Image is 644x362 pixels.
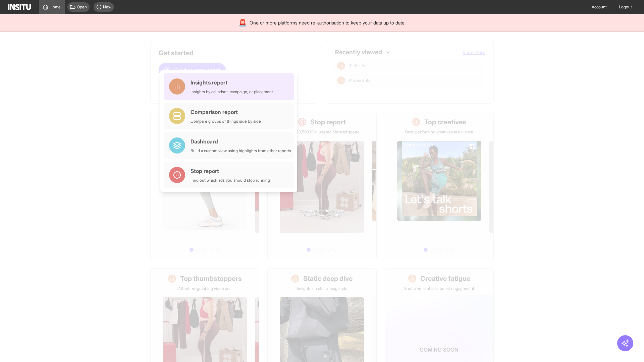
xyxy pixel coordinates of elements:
[191,119,261,124] div: Compare groups of things side by side
[191,108,261,116] div: Comparison report
[238,18,247,27] div: 🚨
[191,148,291,154] div: Build a custom view using highlights from other reports
[191,137,291,145] div: Dashboard
[250,19,406,26] span: One or more platforms need re-authorisation to keep your data up to date.
[103,4,111,10] span: New
[191,78,273,86] div: Insights report
[191,89,273,95] div: Insights by ad, adset, campaign, or placement
[191,167,270,175] div: Stop report
[191,178,270,183] div: Find out which ads you should stop running
[50,4,61,10] span: Home
[8,4,31,10] img: Logo
[77,4,87,10] span: Open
